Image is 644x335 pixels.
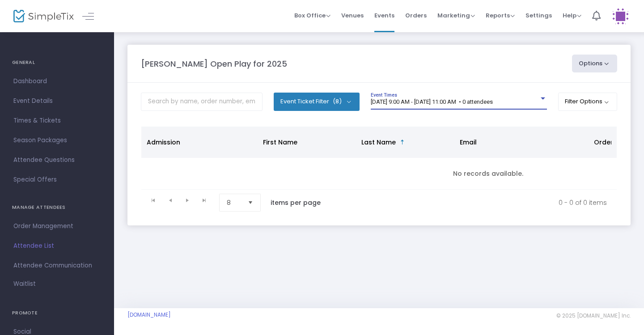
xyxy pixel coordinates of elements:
div: Data table [141,127,617,190]
span: © 2025 [DOMAIN_NAME] Inc. [556,312,631,319]
span: Box Office [294,11,330,20]
button: Filter Options [558,93,618,110]
button: Options [572,55,618,72]
span: [DATE] 9:00 AM - [DATE] 11:00 AM • 0 attendees [371,98,493,105]
span: Help [563,11,581,20]
span: Attendee List [13,240,101,252]
kendo-pager-info: 0 - 0 of 0 items [339,194,607,212]
span: Season Packages [13,135,101,146]
span: Admission [147,138,180,147]
h4: MANAGE ATTENDEES [12,199,102,216]
span: Order Management [13,221,101,232]
button: Event Ticket Filter(8) [274,93,360,110]
span: Events [374,4,394,27]
span: Orders [405,4,427,27]
span: First Name [263,138,297,147]
input: Search by name, order number, email, ip address [141,93,263,111]
span: Waitlist [13,280,36,288]
label: items per page [271,198,321,207]
span: Settings [525,4,552,27]
span: Dashboard [13,76,101,87]
a: [DOMAIN_NAME] [127,311,171,318]
span: Order ID [594,138,621,147]
span: Event Details [13,95,101,107]
span: (8) [333,98,342,105]
m-panel-title: [PERSON_NAME] Open Play for 2025 [141,58,287,70]
span: Venues [341,4,364,27]
span: Reports [486,11,515,20]
span: Attendee Questions [13,154,101,166]
h4: PROMOTE [12,304,102,322]
span: Attendee Communication [13,260,101,271]
span: 8 [227,198,241,207]
span: Special Offers [13,174,101,186]
button: Select [244,194,257,211]
span: Email [460,138,477,147]
span: Last Name [361,138,396,147]
span: Marketing [437,11,475,20]
h4: GENERAL [12,54,102,72]
span: Sortable [399,139,406,146]
span: Times & Tickets [13,115,101,127]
